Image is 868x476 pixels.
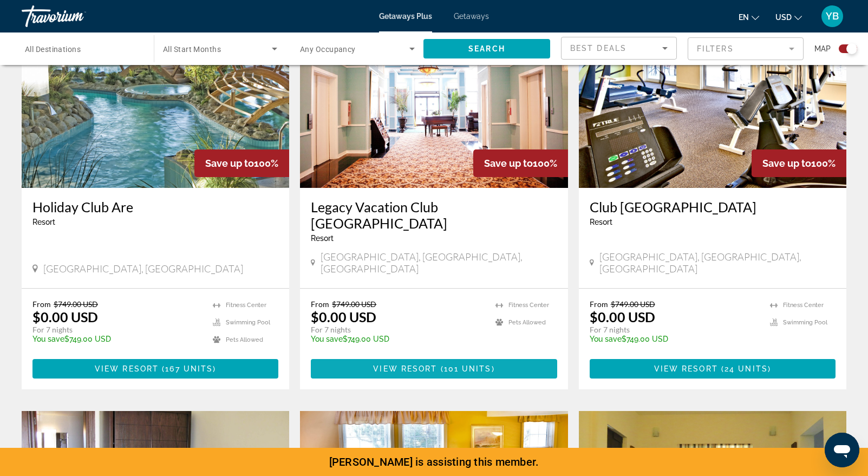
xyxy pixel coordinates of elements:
[25,45,81,54] span: All Destinations
[32,335,64,343] span: You save
[423,39,550,58] button: Search
[311,359,557,379] button: View Resort(101 units)
[226,336,263,343] span: Pets Allowed
[508,302,549,309] span: Fitness Center
[205,158,254,169] span: Save up to
[590,199,836,215] a: Club [GEOGRAPHIC_DATA]
[32,359,278,379] button: View Resort(167 units)
[473,149,568,177] div: 100%
[783,319,827,326] span: Swimming Pool
[379,12,432,21] a: Getaways Plus
[311,299,329,309] span: From
[311,335,343,343] span: You save
[332,299,376,309] span: $749.00 USD
[194,149,289,177] div: 100%
[300,15,567,188] img: 5181O01X.jpg
[825,433,859,467] iframe: Button to launch messaging window
[159,364,216,373] span: ( )
[775,9,802,25] button: Change currency
[775,13,792,22] span: USD
[599,251,836,275] span: [GEOGRAPHIC_DATA], [GEOGRAPHIC_DATA], [GEOGRAPHIC_DATA]
[454,12,489,21] a: Getaways
[311,234,334,243] span: Resort
[484,158,533,169] span: Save up to
[814,41,831,56] span: Map
[826,11,839,22] span: YB
[570,44,626,53] span: Best Deals
[22,15,289,188] img: 7791O01X.jpg
[688,37,804,61] button: Filter
[32,335,202,343] p: $749.00 USD
[739,9,759,25] button: Change language
[762,158,811,169] span: Save up to
[95,364,159,373] span: View Resort
[321,251,557,275] span: [GEOGRAPHIC_DATA], [GEOGRAPHIC_DATA], [GEOGRAPHIC_DATA]
[22,2,130,30] a: Travorium
[654,364,718,373] span: View Resort
[783,302,824,309] span: Fitness Center
[437,364,494,373] span: ( )
[468,44,505,53] span: Search
[590,359,836,379] button: View Resort(24 units)
[611,299,655,309] span: $749.00 USD
[32,299,51,309] span: From
[590,299,608,309] span: From
[32,218,55,226] span: Resort
[163,45,221,54] span: All Start Months
[590,335,622,343] span: You save
[718,364,771,373] span: ( )
[329,455,539,468] span: [PERSON_NAME] is assisting this member.
[32,309,98,325] p: $0.00 USD
[752,149,846,177] div: 100%
[311,309,376,325] p: $0.00 USD
[818,5,846,28] button: User Menu
[590,218,612,226] span: Resort
[590,335,759,343] p: $749.00 USD
[373,364,437,373] span: View Resort
[43,263,243,275] span: [GEOGRAPHIC_DATA], [GEOGRAPHIC_DATA]
[570,42,668,55] mat-select: Sort by
[311,199,557,231] a: Legacy Vacation Club [GEOGRAPHIC_DATA]
[508,319,546,326] span: Pets Allowed
[444,364,492,373] span: 101 units
[54,299,98,309] span: $749.00 USD
[739,13,749,22] span: en
[579,15,846,188] img: C490O01X.jpg
[590,309,655,325] p: $0.00 USD
[32,325,202,335] p: For 7 nights
[311,335,484,343] p: $749.00 USD
[725,364,768,373] span: 24 units
[590,325,759,335] p: For 7 nights
[226,302,266,309] span: Fitness Center
[226,319,270,326] span: Swimming Pool
[32,199,278,215] a: Holiday Club Are
[311,325,484,335] p: For 7 nights
[300,45,356,54] span: Any Occupancy
[165,364,213,373] span: 167 units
